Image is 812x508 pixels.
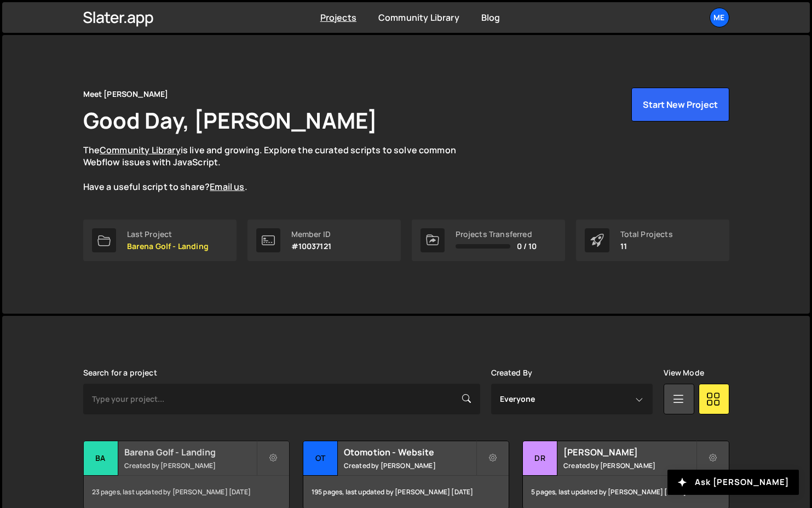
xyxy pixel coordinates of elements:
[83,88,169,101] div: Meet [PERSON_NAME]
[83,368,157,377] label: Search for a project
[491,368,533,377] label: Created By
[320,11,356,24] a: Projects
[667,470,799,495] button: Ask [PERSON_NAME]
[631,88,729,122] button: Start New Project
[210,181,244,193] a: Email us
[563,461,695,470] small: Created by [PERSON_NAME]
[84,441,118,476] div: Ba
[481,11,500,24] a: Blog
[517,242,537,251] span: 0 / 10
[100,144,181,156] a: Community Library
[83,144,477,193] p: The is live and growing. Explore the curated scripts to solve common Webflow issues with JavaScri...
[710,8,729,27] a: Me
[303,441,338,476] div: Ot
[127,242,209,251] p: Barena Golf - Landing
[83,220,237,261] a: Last Project Barena Golf - Landing
[664,368,704,377] label: View Mode
[620,242,673,251] p: 11
[124,446,256,458] h2: Barena Golf - Landing
[83,105,378,135] h1: Good Day, [PERSON_NAME]
[291,242,331,251] p: #10037121
[344,446,476,458] h2: Otomotion - Website
[456,230,537,239] div: Projects Transferred
[344,461,476,470] small: Created by [PERSON_NAME]
[124,461,256,470] small: Created by [PERSON_NAME]
[523,441,557,476] div: Dr
[127,230,209,239] div: Last Project
[83,384,480,414] input: Type your project...
[563,446,695,458] h2: [PERSON_NAME]
[291,230,331,239] div: Member ID
[378,11,459,24] a: Community Library
[620,230,673,239] div: Total Projects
